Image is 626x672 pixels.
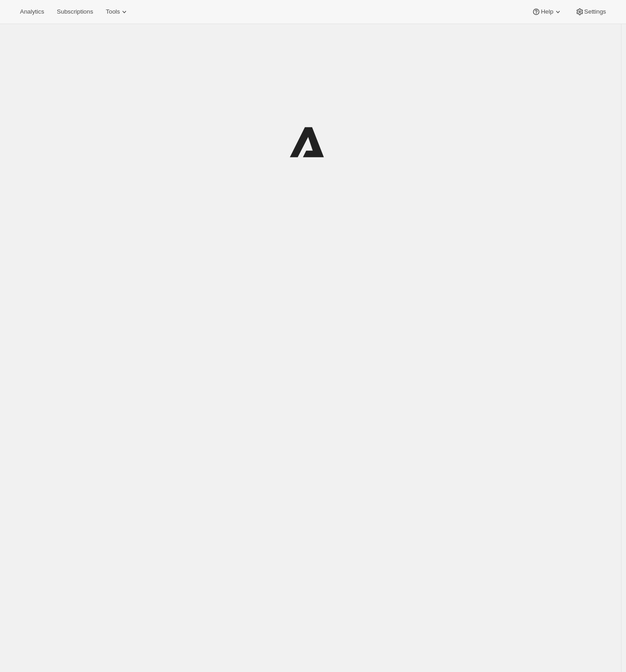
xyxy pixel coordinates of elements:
span: Subscriptions [57,8,93,15]
button: Settings [570,5,611,18]
button: Help [526,5,567,18]
span: Tools [106,8,120,15]
button: Analytics [15,5,49,18]
span: Analytics [20,8,44,15]
span: Help [541,8,553,15]
button: Tools [100,5,134,18]
span: Settings [584,8,606,15]
button: Subscriptions [51,5,98,18]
